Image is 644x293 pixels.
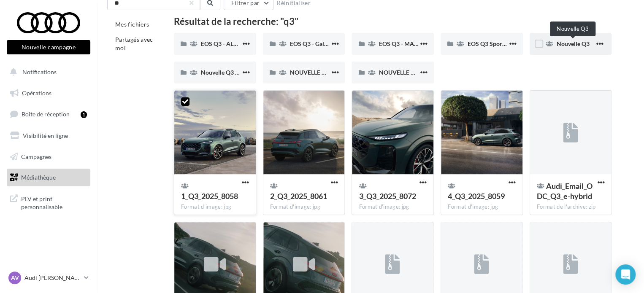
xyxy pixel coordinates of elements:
[557,40,590,47] span: Nouvelle Q3
[359,191,416,201] span: 3_Q3_2025_8072
[5,127,92,145] a: Visibilité en ligne
[379,40,459,47] span: EOS Q3 - MASTER INTERIEUR
[290,69,366,76] span: NOUVELLE Q3 SPORTBACK
[270,203,338,211] div: Format d'image: jpg
[5,148,92,166] a: Campagnes
[379,69,483,76] span: NOUVELLE Q3 SPORTBACK E-HYBRID
[22,110,70,118] span: Boîte de réception
[23,132,68,139] span: Visibilité en ligne
[5,190,92,215] a: PLV et print personnalisable
[115,36,153,51] span: Partagés avec moi
[7,40,90,54] button: Nouvelle campagne
[81,111,87,118] div: 1
[21,174,56,181] span: Médiathèque
[5,169,92,186] a: Médiathèque
[270,191,327,201] span: 2_Q3_2025_8061
[201,69,257,76] span: Nouvelle Q3 e-hybrid
[537,203,605,211] div: Format de l'archive: zip
[174,17,612,26] div: Résultat de la recherche: "q3"
[21,153,51,160] span: Campagnes
[448,191,505,201] span: 4_Q3_2025_8059
[201,40,268,47] span: EOS Q3 - ALBUM PHOTO
[537,181,593,201] span: Audi_Email_ODC_Q3_e-hybrid
[359,203,427,211] div: Format d'image: jpg
[448,203,516,211] div: Format d'image: jpg
[21,193,87,211] span: PLV et print personnalisable
[5,84,92,102] a: Opérations
[5,105,92,123] a: Boîte de réception1
[550,22,595,36] div: Nouvelle Q3
[24,274,81,282] p: Audi [PERSON_NAME]
[22,68,57,75] span: Notifications
[11,274,19,282] span: AV
[615,264,636,285] div: Open Intercom Messenger
[468,40,556,47] span: EOS Q3 Sportback & SB e-Hybrid
[181,203,249,211] div: Format d'image: jpg
[22,89,51,97] span: Opérations
[181,191,238,201] span: 1_Q3_2025_8058
[7,270,90,286] a: AV Audi [PERSON_NAME]
[5,63,89,81] button: Notifications
[290,40,339,47] span: EOS Q3 - Galerie 2
[115,21,149,28] span: Mes fichiers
